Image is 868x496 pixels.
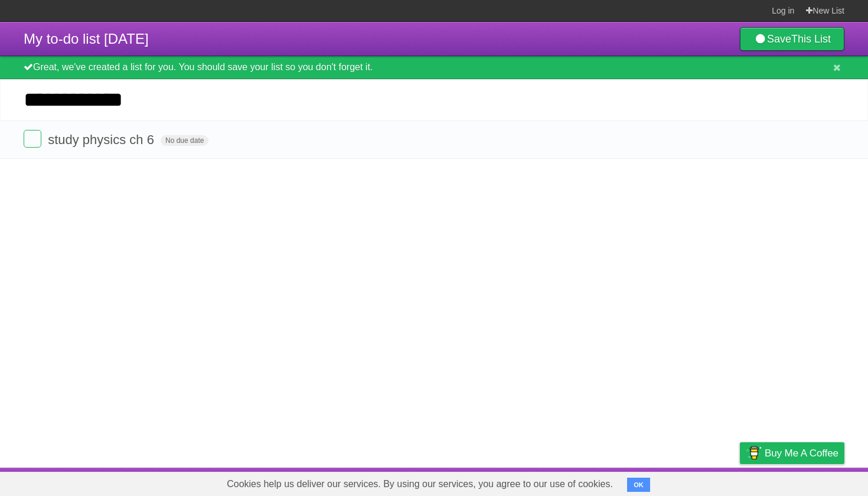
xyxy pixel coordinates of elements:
span: No due date [161,135,208,146]
a: Buy me a coffee [740,442,844,464]
span: My to-do list [DATE] [24,31,149,47]
button: OK [627,478,650,492]
a: SaveThis List [740,27,844,51]
span: study physics ch 6 [48,132,157,147]
span: Buy me a coffee [765,443,838,464]
a: Terms [684,471,710,493]
label: Done [24,130,41,148]
img: Buy me a coffee [746,443,762,463]
b: This List [791,33,831,45]
a: Privacy [725,471,755,493]
a: About [583,471,608,493]
span: Cookies help us deliver our services. By using our services, you agree to our use of cookies. [215,472,625,496]
a: Developers [622,471,670,493]
a: Suggest a feature [770,471,844,493]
